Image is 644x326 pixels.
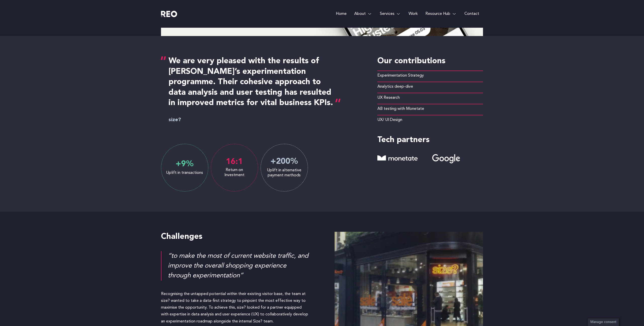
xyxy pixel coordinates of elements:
span: UX Research [377,94,400,101]
span: % [290,157,308,166]
h4: We are very pleased with the results of [PERSON_NAME]’s experimentation programme. Their cohesive... [169,56,335,109]
span: UX/ UI Design [377,117,402,123]
h4: Tech partners [377,135,483,146]
h4: Our contributions [377,56,483,67]
span: Manage consent [590,320,616,324]
span: 9 [181,160,186,169]
span: AB testing with Monetate [377,106,424,112]
span: + [161,160,181,169]
span: + [261,157,276,166]
span: Experimentation Strategy [377,72,424,79]
span: :1 [235,158,258,166]
div: “to make the most of current website traffic, and improve the overall shopping experience through... [168,251,309,281]
span: 200 [276,157,290,166]
div: Recognising the untapped potential within their existing visitor base, the team at size? wanted t... [161,291,309,325]
h6: size? [169,116,357,124]
div: Return on Investment [211,168,258,178]
span: 16 [226,158,235,166]
h4: Challenges [161,232,309,242]
span: % [186,160,208,169]
div: Uplift in alternative payment methods [261,168,308,178]
div: Uplift in transactions [161,170,208,175]
span: Analytics deep-dive [377,83,413,90]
